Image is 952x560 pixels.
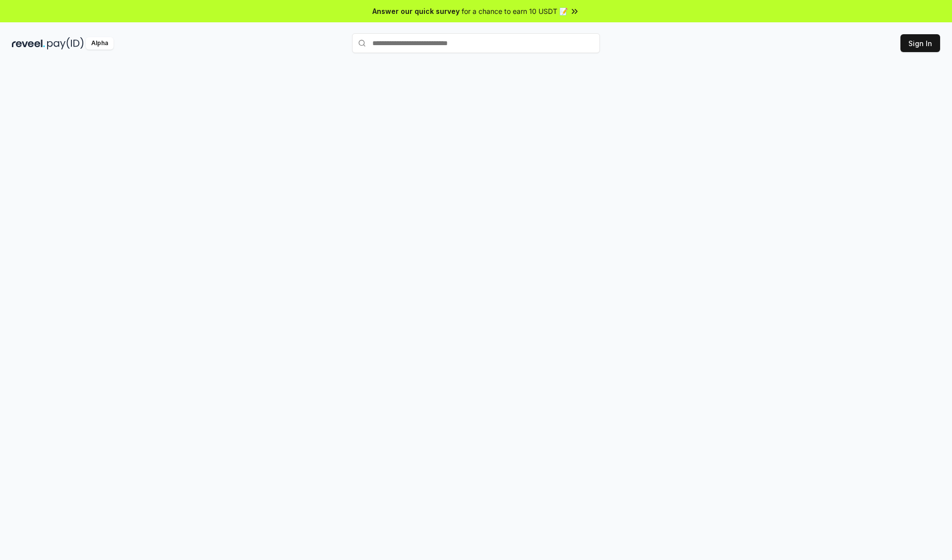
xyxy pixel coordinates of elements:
span: Answer our quick survey [372,6,460,16]
span: for a chance to earn 10 USDT 📝 [462,6,568,16]
img: reveel_dark [12,37,45,50]
img: pay_id [47,37,84,50]
button: Sign In [900,34,940,52]
div: Alpha [86,37,114,50]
